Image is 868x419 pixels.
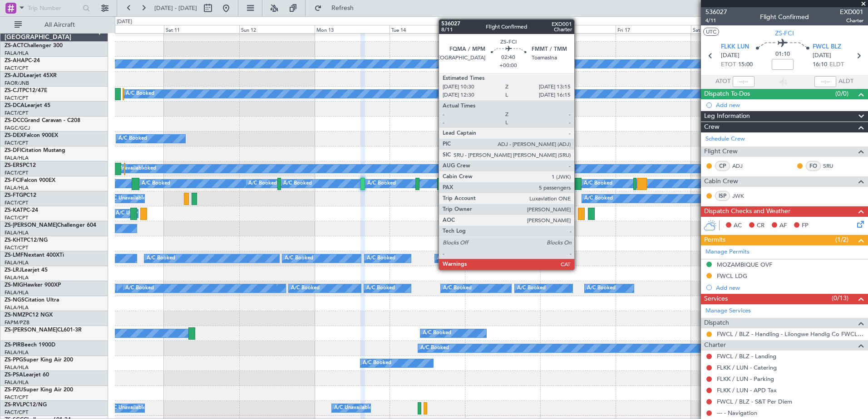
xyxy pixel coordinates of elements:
a: FALA/HLA [5,274,29,281]
a: FALA/HLA [5,259,29,266]
span: 16:10 [813,60,827,69]
span: (1/2) [835,235,848,244]
a: ZS-CJTPC12/47E [5,88,47,93]
a: FALA/HLA [5,229,29,236]
span: All Aircraft [24,22,96,28]
a: FACT/CPT [5,214,28,221]
span: ZS-DCA [5,103,25,108]
div: A/C Booked [366,282,395,295]
span: FWCL BLZ [813,43,841,52]
a: ZS-ERSPC12 [5,163,36,168]
span: ETOT [721,60,736,69]
span: ZS-CJT [5,88,22,93]
a: FAPM/PZB [5,319,30,326]
a: Schedule Crew [705,135,745,144]
a: ZS-DCCGrand Caravan - C208 [5,118,80,123]
div: Tue 14 [390,25,465,33]
a: FALA/HLA [5,349,29,356]
span: ATOT [715,77,730,86]
span: Cabin Crew [704,176,738,187]
span: ZS-DFI [5,148,21,153]
a: ZS-KHTPC12/NG [5,238,48,243]
div: FWCL LDG [717,272,747,280]
span: 4/11 [705,17,727,24]
div: A/C Unavailable [108,192,146,205]
div: A/C Booked [587,282,616,295]
a: ZS-NGSCitation Ultra [5,297,59,303]
span: [DATE] [721,51,740,60]
div: A/C Booked [367,252,395,265]
a: ZS-KATPC-24 [5,208,38,213]
span: ZS-FCI [775,29,794,38]
div: [DATE] [117,18,132,26]
div: A/C Unavailable [108,162,146,175]
span: ZS-LMF [5,253,24,258]
div: A/C Booked [517,252,546,265]
a: Manage Services [705,307,751,316]
a: ZS-AHAPC-24 [5,58,40,63]
a: FACT/CPT [5,244,28,251]
div: Mon 13 [315,25,390,33]
span: ZS-AHA [5,58,25,63]
a: ZS-FTGPC12 [5,193,36,198]
div: A/C Unavailable [116,207,153,220]
a: SRU [823,162,843,170]
span: EXD001 [840,7,863,17]
span: ZS-KHT [5,238,24,243]
span: ZS-FTG [5,193,23,198]
a: ZS-RVLPC12/NG [5,402,47,408]
a: ZS-FCIFalcon 900EX [5,178,55,183]
span: 536027 [705,7,727,17]
a: FALA/HLA [5,379,29,386]
div: Sat 18 [691,25,766,33]
div: A/C Booked [118,132,147,146]
div: A/C Booked [504,162,533,175]
span: ZS-ACT [5,43,24,49]
span: AF [779,221,787,230]
span: ALDT [838,77,853,86]
span: ZS-PZU [5,387,23,393]
div: A/C Booked [248,177,277,190]
a: ZS-[PERSON_NAME]CL601-3R [5,327,82,333]
a: ZS-PZUSuper King Air 200 [5,387,73,393]
span: Flight Crew [704,146,738,157]
div: A/C Booked [447,177,475,190]
span: ZS-FCI [5,178,21,183]
span: ZS-PPG [5,357,23,363]
input: Trip Number [28,1,80,15]
span: Permits [704,235,725,245]
span: ZS-RVL [5,402,23,408]
div: A/C Booked [285,252,313,265]
span: (0/13) [832,293,848,303]
div: A/C Booked [126,87,154,101]
a: ZS-LMFNextant 400XTi [5,253,64,258]
div: A/C Booked [367,177,396,190]
div: Wed 15 [465,25,540,33]
a: ZS-DFICitation Mustang [5,148,65,153]
a: Manage Permits [705,248,750,257]
a: FALA/HLA [5,155,29,161]
div: Thu 16 [540,25,616,33]
div: Fri 17 [616,25,691,33]
a: FACT/CPT [5,65,28,72]
span: Charter [704,340,726,351]
a: FALA/HLA [5,50,29,57]
a: FALA/HLA [5,289,29,296]
a: ZS-PIRBeech 1900D [5,342,55,348]
a: --- - Navigation [717,409,757,417]
div: CP [715,161,730,171]
span: Refresh [324,5,362,11]
div: A/C Booked [437,252,466,265]
span: ZS-NMZ [5,312,25,318]
span: Services [704,294,728,304]
div: A/C Booked [142,177,170,190]
button: All Aircraft [10,18,99,32]
span: ZS-DEX [5,133,24,138]
a: FACT/CPT [5,110,28,117]
a: FLKK / LUN - APD Tax [717,386,777,394]
div: A/C Unavailable [334,401,372,415]
span: ZS-KAT [5,208,23,213]
span: ZS-PIR [5,342,21,348]
span: Charter [840,17,863,24]
a: FALA/HLA [5,304,29,311]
